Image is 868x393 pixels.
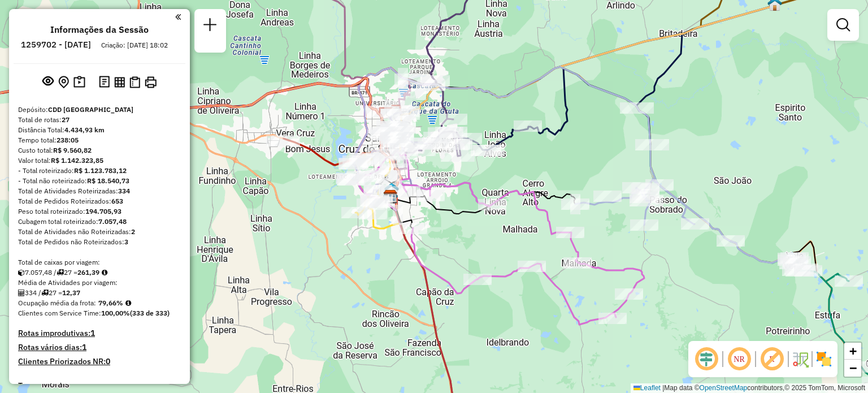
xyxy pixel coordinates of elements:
strong: 194.705,93 [85,207,121,215]
strong: CDD [GEOGRAPHIC_DATA] [48,105,133,114]
i: Cubagem total roteirizado [18,269,25,276]
div: Média de Atividades por viagem: [18,278,181,288]
img: Santa Cruz FAD [384,182,399,197]
button: Visualizar Romaneio [127,74,142,90]
button: Logs desbloquear sessão [97,74,112,91]
div: Total de rotas: [18,115,181,125]
strong: 12,37 [62,288,80,297]
button: Visualizar relatório de Roteirização [112,74,127,89]
div: Map data © contributors,© 2025 TomTom, Microsoft [631,383,868,393]
div: Criação: [DATE] 18:02 [97,40,172,50]
a: Leaflet [633,384,661,392]
div: Total de Atividades Roteirizadas: [18,186,181,196]
strong: 2 [131,227,135,236]
span: + [849,344,857,358]
strong: 27 [62,115,70,124]
strong: 238:05 [57,136,79,144]
span: Ocupação média da frota: [18,299,96,307]
strong: 1 [90,328,95,338]
span: − [849,361,857,375]
img: Fluxo de ruas [791,350,809,368]
strong: R$ 1.142.323,85 [51,156,103,165]
strong: (333 de 333) [130,309,170,317]
div: Total de Atividades não Roteirizadas: [18,227,181,237]
strong: 4.434,93 km [64,126,105,134]
h4: Informações da Sessão [50,24,149,35]
i: Total de Atividades [18,290,25,296]
img: CDD Santa Cruz do Sul [383,189,398,204]
h6: 1259702 - [DATE] [21,40,91,50]
span: Ocultar NR [726,346,753,373]
button: Centralizar mapa no depósito ou ponto de apoio [56,74,71,91]
span: Clientes com Service Time: [18,309,101,317]
div: Peso total roteirizado: [18,206,181,217]
div: Custo total: [18,145,181,156]
h4: Rotas vários dias: [18,343,181,352]
img: Exibir/Ocultar setores [815,350,833,368]
a: Exibir filtros [832,14,854,36]
div: Total de Pedidos Roteirizados: [18,196,181,206]
strong: R$ 1.123.783,12 [74,166,127,175]
button: Imprimir Rotas [142,74,159,90]
div: Tempo total: [18,135,181,145]
strong: 3 [124,237,128,246]
a: OpenStreetMap [700,384,748,392]
div: 7.057,48 / 27 = [18,267,181,278]
h4: Rotas improdutivas: [18,329,181,338]
div: - Total roteirizado: [18,166,181,176]
a: Zoom out [844,360,861,377]
a: Nova sessão e pesquisa [199,14,222,39]
a: Clique aqui para minimizar o painel [175,10,181,23]
div: 334 / 27 = [18,288,181,298]
h4: Clientes Priorizados NR: [18,357,181,366]
a: Zoom in [844,343,861,360]
div: Total de Pedidos não Roteirizados: [18,237,181,247]
div: Total de caixas por viagem: [18,257,181,267]
strong: 653 [111,197,123,205]
span: Exibir rótulo [758,346,785,373]
div: Depósito: [18,105,181,115]
button: Painel de Sugestão [71,74,88,91]
i: Total de rotas [57,269,64,276]
i: Total de rotas [41,290,49,296]
div: Valor total: [18,156,181,166]
span: Ocultar deslocamento [693,346,720,373]
strong: R$ 18.540,73 [87,176,129,185]
i: Meta Caixas/viagem: 227,95 Diferença: 33,44 [102,269,107,276]
div: - Total não roteirizado: [18,176,181,186]
span: | [662,384,664,392]
strong: 334 [118,187,130,195]
strong: 7.057,48 [98,217,127,226]
h4: Transportadoras [18,381,181,391]
em: Média calculada utilizando a maior ocupação (%Peso ou %Cubagem) de cada rota da sessão. Rotas cro... [125,300,131,306]
strong: 79,66% [98,299,123,307]
div: Cubagem total roteirizado: [18,217,181,227]
strong: 1 [82,342,86,352]
strong: R$ 9.560,82 [53,146,92,154]
strong: 0 [106,356,110,366]
button: Exibir sessão original [40,73,56,91]
strong: 100,00% [101,309,130,317]
div: Distância Total: [18,125,181,135]
strong: 261,39 [77,268,99,277]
